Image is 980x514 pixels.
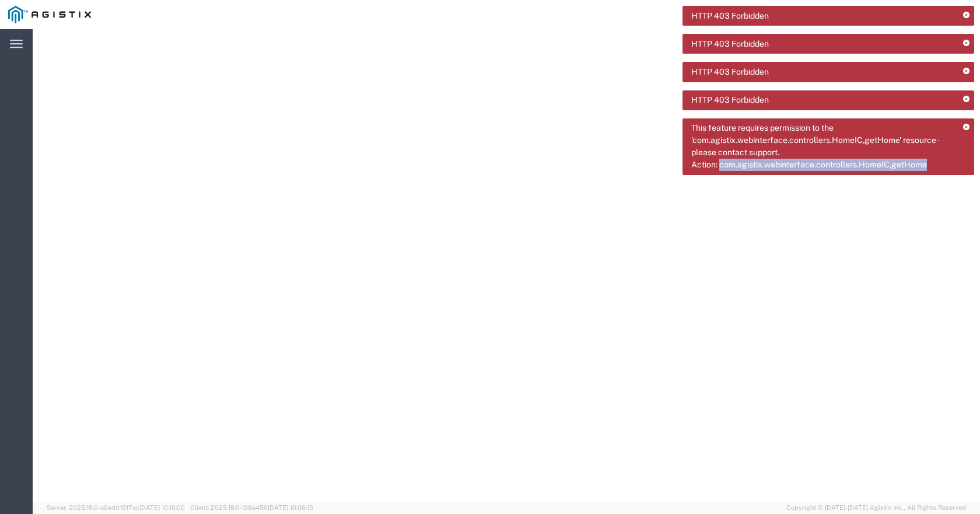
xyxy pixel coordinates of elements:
span: Client: 2025.18.0-198a450 [190,504,313,511]
span: HTTP 403 Forbidden [691,10,769,22]
iframe: FS Legacy Container [33,29,980,502]
span: Server: 2025.18.0-a0edd1917ac [47,504,185,511]
span: This feature requires permission to the 'com.agistix.webinterface.controllers.HomeIC,getHome' res... [691,122,955,171]
span: Copyright © [DATE]-[DATE] Agistix Inc., All Rights Reserved [786,503,966,513]
span: HTTP 403 Forbidden [691,66,769,78]
img: logo [8,6,91,23]
span: HTTP 403 Forbidden [691,94,769,106]
span: [DATE] 10:10:00 [139,504,185,511]
span: [DATE] 10:06:13 [268,504,313,511]
span: HTTP 403 Forbidden [691,38,769,50]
